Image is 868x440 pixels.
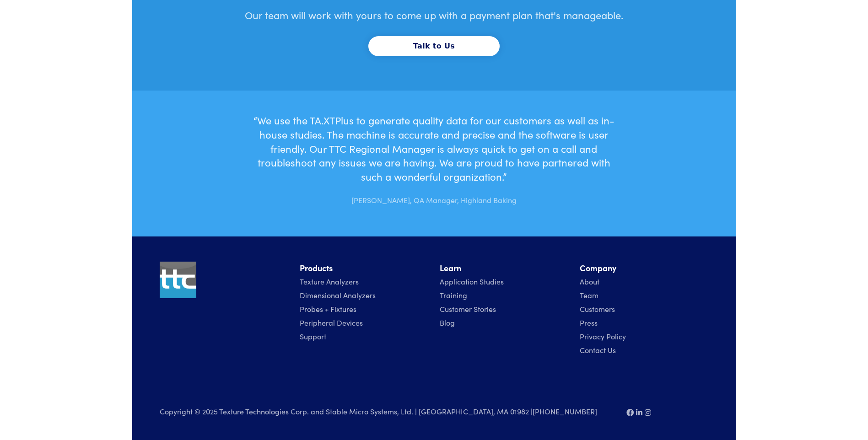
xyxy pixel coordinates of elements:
h6: “We use the TA.XTPlus to generate quality data for our customers as well as in-house studies. The... [252,113,616,184]
a: Texture Analyzers [300,276,359,286]
a: Privacy Policy [580,331,626,341]
img: ttc_logo_1x1_v1.0.png [160,262,196,298]
a: Support [300,331,326,341]
a: About [580,276,599,286]
a: Blog [440,317,455,327]
a: Probes + Fixtures [300,304,356,314]
p: Copyright © 2025 Texture Technologies Corp. and Stable Micro Systems, Ltd. | [GEOGRAPHIC_DATA], M... [160,405,615,418]
a: Application Studies [440,276,504,286]
p: [PERSON_NAME], QA Manager, Highland Baking [252,188,616,206]
a: Team [580,290,598,300]
a: Contact Us [580,345,616,355]
a: Press [580,317,598,327]
a: Customers [580,304,615,314]
li: Company [580,262,709,275]
h6: Our team will work with yours to come up with a payment plan that's manageable. [172,4,696,32]
a: Customer Stories [440,304,496,314]
a: Training [440,290,467,300]
li: Products [300,262,429,275]
li: Learn [440,262,569,275]
a: [PHONE_NUMBER] [533,406,597,416]
a: Peripheral Devices [300,317,363,327]
a: Dimensional Analyzers [300,290,376,300]
button: Talk to Us [368,36,500,56]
